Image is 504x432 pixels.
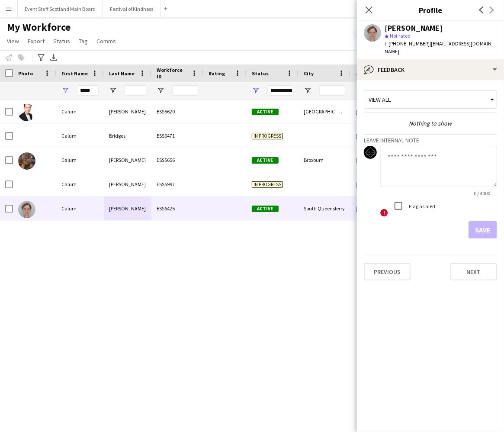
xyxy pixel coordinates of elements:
span: In progress [252,181,283,188]
button: Open Filter Menu [61,87,69,94]
div: ESS5997 [151,172,203,196]
span: | [EMAIL_ADDRESS][DOMAIN_NAME] [385,40,494,55]
span: Active [252,109,279,115]
span: Rating [209,70,225,77]
button: Festival of Kindness [103,0,161,17]
input: City Filter Input [319,85,345,96]
div: Calum [56,172,104,196]
div: [PERSON_NAME] [104,172,151,196]
div: [PERSON_NAME] [385,24,443,32]
div: Feedback [357,59,504,80]
div: Bridges [104,124,151,148]
div: [PERSON_NAME] [104,197,151,220]
div: Calum [56,148,104,172]
span: My Workforce [7,21,71,34]
div: [PERSON_NAME] [104,148,151,172]
div: ESS5620 [151,100,203,123]
input: Last Name Filter Input [125,85,146,96]
h3: Profile [357,4,504,16]
app-action-btn: Advanced filters [36,52,46,63]
label: Flag as alert [407,203,436,210]
div: [PERSON_NAME] [104,100,151,123]
div: [DATE] [350,172,402,196]
div: Calum [56,100,104,123]
img: Calum Barclay [18,104,35,121]
span: Status [53,37,70,45]
span: Not rated [390,32,411,39]
span: In progress [252,133,283,139]
button: Open Filter Menu [356,87,363,94]
button: Open Filter Menu [157,87,164,94]
div: [GEOGRAPHIC_DATA] [299,100,350,123]
div: Calum [56,124,104,148]
a: Export [24,35,48,47]
div: Nothing to show [364,119,497,127]
div: [DATE] [350,124,402,148]
a: Comms [93,35,119,47]
input: Workforce ID Filter Input [172,85,198,96]
span: Tag [79,37,88,45]
span: City [304,70,314,77]
div: ESS6471 [151,124,203,148]
span: ! [380,209,388,217]
a: View [3,35,22,47]
div: [DATE] [350,148,402,172]
h3: Leave internal note [364,136,497,144]
span: 0 / 4000 [467,190,497,197]
img: Calum Robertson [18,201,35,218]
span: Photo [18,70,33,77]
button: Open Filter Menu [252,87,260,94]
span: View [7,37,19,45]
span: Comms [96,37,116,45]
span: Export [28,37,45,45]
img: Calum Graham [18,152,35,170]
div: Calum [56,197,104,220]
div: Broxburn [299,148,350,172]
div: South Queensferry [299,197,350,220]
span: First Name [61,70,88,77]
button: Next [450,263,497,280]
button: Open Filter Menu [109,87,117,94]
span: View all [369,96,391,103]
a: Status [50,35,74,47]
div: ESS5656 [151,148,203,172]
div: [DATE] [350,197,402,220]
input: First Name Filter Input [77,85,99,96]
span: Joined [356,70,372,77]
div: ESS6425 [151,197,203,220]
span: Status [252,70,269,77]
span: Active [252,157,279,164]
div: [DATE] [350,100,402,123]
button: Event Staff Scotland Main Board [18,0,103,17]
app-action-btn: Export XLSX [48,52,59,63]
span: t. [PHONE_NUMBER] [385,40,430,47]
button: Previous [364,263,411,280]
span: Last Name [109,70,135,77]
span: Workforce ID [157,67,188,80]
a: Tag [75,35,91,47]
button: Open Filter Menu [304,87,311,94]
span: Active [252,206,279,212]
